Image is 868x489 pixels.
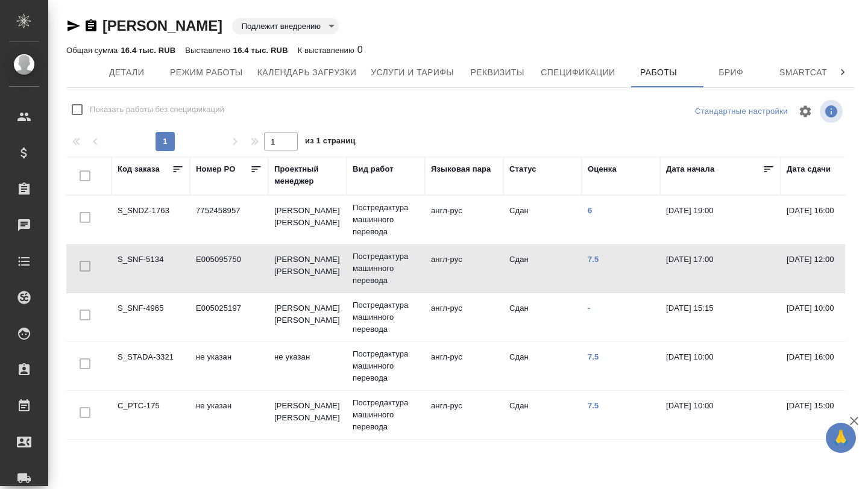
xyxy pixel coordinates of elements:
td: Сдан [503,199,582,241]
p: Постредактура машинного перевода [353,348,419,384]
span: Smartcat [775,65,832,80]
td: 7752458957 [190,199,268,241]
button: Скопировать ссылку для ЯМессенджера [66,19,81,33]
span: Спецификации [541,65,615,80]
div: Дата начала [666,163,714,175]
td: англ-рус [425,394,503,436]
a: 7.5 [588,352,599,361]
td: S_SNDZ-1763 [112,199,190,241]
span: Режим работы [170,65,243,80]
p: 16.4 тыс. RUB [233,46,288,55]
p: К выставлению [298,46,357,55]
td: S_SNF-4965 [112,296,190,338]
div: Оценка [588,163,617,175]
span: Детали [98,65,156,80]
div: Номер PO [196,163,235,175]
td: [DATE] 19:00 [660,199,781,241]
span: Календарь загрузки [257,65,357,80]
button: Скопировать ссылку [84,19,98,33]
td: [PERSON_NAME] [PERSON_NAME] [268,248,347,290]
a: - [588,304,590,313]
div: Дата сдачи [787,163,831,175]
td: E005095750 [190,248,268,290]
td: не указан [190,394,268,436]
span: 🙏 [831,425,851,450]
div: split button [692,102,791,121]
span: Настроить таблицу [791,97,820,126]
td: [PERSON_NAME] [PERSON_NAME] [268,296,347,338]
td: англ-рус [425,248,503,290]
td: [DATE] 10:00 [660,394,781,436]
span: Посмотреть информацию [820,100,845,123]
button: Подлежит внедрению [238,21,324,31]
a: [PERSON_NAME] [102,17,222,34]
p: Общая сумма [66,46,121,55]
td: C_PTC-175 [112,394,190,436]
p: Постредактура машинного перевода [353,397,419,433]
p: Постредактура машинного перевода [353,251,419,287]
button: 🙏 [826,423,856,453]
a: 6 [588,206,592,215]
td: Сдан [503,394,582,436]
div: Вид работ [353,163,394,175]
td: Сдан [503,345,582,387]
div: Языковая пара [431,163,491,175]
td: [DATE] 15:15 [660,296,781,338]
td: [PERSON_NAME] [PERSON_NAME] [268,199,347,241]
div: 0 [298,43,363,57]
td: [DATE] 10:00 [660,345,781,387]
td: англ-рус [425,345,503,387]
td: [DATE] 17:00 [660,248,781,290]
td: англ-рус [425,296,503,338]
td: не указан [268,345,347,387]
a: 7.5 [588,401,599,410]
span: Бриф [702,65,760,80]
div: Статус [509,163,536,175]
td: S_SNF-5134 [112,248,190,290]
td: не указан [190,345,268,387]
p: Выставлено [185,46,233,55]
p: Постредактура машинного перевода [353,299,419,335]
td: E005025197 [190,296,268,338]
p: 16.4 тыс. RUB [121,46,175,55]
td: S_STADA-3321 [112,345,190,387]
a: 7.5 [588,255,599,264]
td: Сдан [503,296,582,338]
div: Проектный менеджер [274,163,341,187]
td: англ-рус [425,199,503,241]
div: Подлежит внедрению [232,18,339,34]
p: Постредактура машинного перевода [353,202,419,238]
span: Показать работы без спецификаций [90,104,224,116]
td: Сдан [503,248,582,290]
span: Работы [630,65,688,80]
span: Реквизиты [468,65,526,80]
div: Код заказа [118,163,160,175]
span: Услуги и тарифы [371,65,454,80]
td: [PERSON_NAME] [PERSON_NAME] [268,394,347,436]
span: из 1 страниц [305,134,356,151]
